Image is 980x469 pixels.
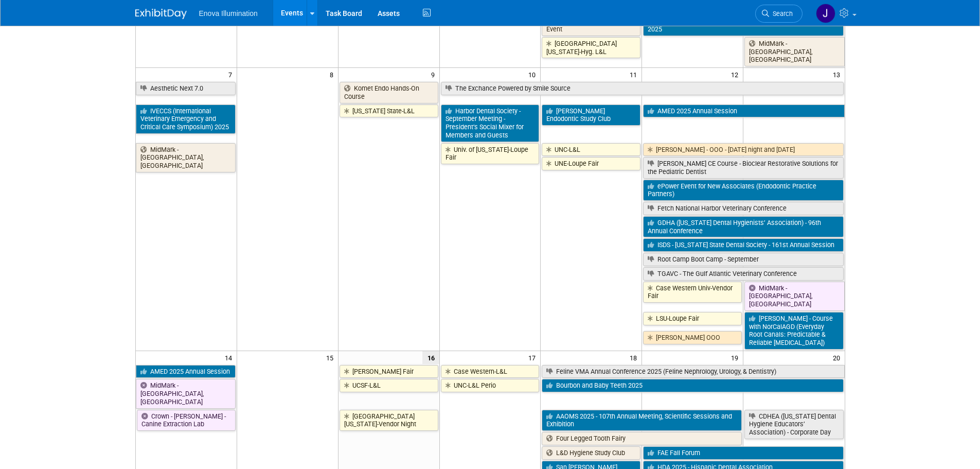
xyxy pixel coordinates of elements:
[643,282,742,303] a: Case Western Univ-Vendor Fair
[643,331,742,344] a: [PERSON_NAME] OOO
[542,432,742,445] a: Four Legged Tooth Fairy
[832,351,845,364] span: 20
[730,68,743,81] span: 12
[643,446,843,460] a: FAE Fall Forum
[136,379,236,408] a: MidMark - [GEOGRAPHIC_DATA], [GEOGRAPHIC_DATA]
[340,379,438,392] a: UCSF-L&L
[340,82,438,103] a: Komet Endo Hands-On Course
[542,365,844,378] a: Feline VMA Annual Conference 2025 (Feline Nephrology, Urology, & Dentistry)
[643,157,843,178] a: [PERSON_NAME] CE Course - Bioclear Restorative Solutions for the Pediatric Dentist
[643,216,843,237] a: GDHA ([US_STATE] Dental Hygienists’ Association) - 96th Annual Conference
[136,365,236,378] a: AMED 2025 Annual Session
[137,410,236,431] a: Crown - [PERSON_NAME] - Canine Extraction Lab
[643,143,843,157] a: [PERSON_NAME] - OOO - [DATE] night and [DATE]
[643,312,742,325] a: LSU-Loupe Fair
[769,10,793,18] span: Search
[340,365,438,378] a: [PERSON_NAME] Fair
[542,143,640,157] a: UNC-L&L
[199,9,258,18] span: Enova Illumination
[542,379,843,392] a: Bourbon and Baby Teeth 2025
[730,351,743,364] span: 19
[629,351,642,364] span: 18
[816,4,835,23] img: Joe Werner
[136,105,236,134] a: IVECCS (International Veterinary Emergency and Critical Care Symposium) 2025
[430,68,439,81] span: 9
[329,68,338,81] span: 8
[340,410,438,431] a: [GEOGRAPHIC_DATA][US_STATE]-Vendor Night
[542,105,640,126] a: [PERSON_NAME] Endodontic Study Club
[325,351,338,364] span: 15
[227,68,237,81] span: 7
[744,312,843,350] a: [PERSON_NAME] - Course with NorCalAGD (Everyday Root Canals: Predictable & Reliable [MEDICAL_DATA])
[744,37,844,66] a: MidMark - [GEOGRAPHIC_DATA], [GEOGRAPHIC_DATA]
[643,180,843,201] a: ePower Event for New Associates (Endodontic Practice Partners)
[135,9,187,19] img: ExhibitDay
[441,82,844,95] a: The Exchance Powered by Smile Source
[643,253,843,266] a: Root Camp Boot Camp - September
[136,82,236,95] a: Aesthetic Next 7.0
[643,267,843,281] a: TGAVC - The Gulf Atlantic Veterinary Conference
[224,351,237,364] span: 14
[527,68,540,81] span: 10
[643,202,843,215] a: Fetch National Harbor Veterinary Conference
[542,37,640,58] a: [GEOGRAPHIC_DATA][US_STATE]-Hyg. L&L
[832,68,845,81] span: 13
[542,157,640,170] a: UNE-Loupe Fair
[441,143,540,164] a: Univ. of [US_STATE]-Loupe Fair
[441,365,540,378] a: Case Western-L&L
[629,68,642,81] span: 11
[643,105,844,118] a: AMED 2025 Annual Session
[136,143,236,172] a: MidMark - [GEOGRAPHIC_DATA], [GEOGRAPHIC_DATA]
[755,5,803,23] a: Search
[542,410,742,431] a: AAOMS 2025 - 107th Annual Meeting, Scientific Sessions and Exhibition
[643,238,843,252] a: ISDS - [US_STATE] State Dental Society - 161st Annual Session
[542,446,640,460] a: L&D Hygiene Study Club
[441,379,540,392] a: UNC-L&L Perio
[422,351,439,364] span: 16
[744,410,843,439] a: CDHEA ([US_STATE] Dental Hygiene Educators’ Association) - Corporate Day
[527,351,540,364] span: 17
[441,105,540,142] a: Harbor Dental Society - September Meeting - President’s Social Mixer for Members and Guests
[340,105,438,118] a: [US_STATE] State-L&L
[744,282,844,311] a: MidMark - [GEOGRAPHIC_DATA], [GEOGRAPHIC_DATA]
